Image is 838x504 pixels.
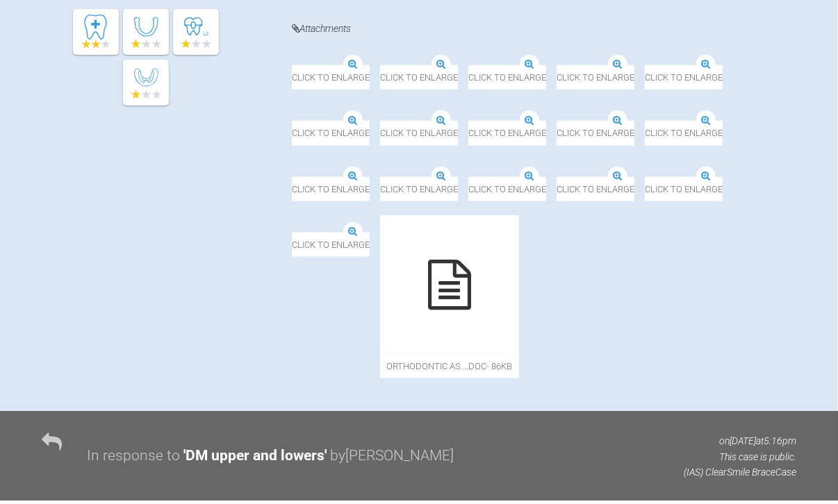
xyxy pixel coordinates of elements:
[645,121,723,145] span: Click to enlarge
[468,65,546,90] span: Click to enlarge
[557,121,634,145] span: Click to enlarge
[684,449,796,464] p: This case is public.
[330,444,454,468] div: by [PERSON_NAME]
[292,20,796,37] h4: Attachments
[645,177,723,201] span: Click to enlarge
[87,444,180,468] div: In response to
[380,354,519,378] span: orthodontic As….doc - 86KB
[684,464,796,480] p: (IAS) ClearSmile Brace Case
[292,177,370,201] span: Click to enlarge
[468,177,546,201] span: Click to enlarge
[183,444,327,468] div: ' DM upper and lowers '
[380,177,458,201] span: Click to enlarge
[380,65,458,90] span: Click to enlarge
[557,177,634,201] span: Click to enlarge
[557,65,634,90] span: Click to enlarge
[645,65,723,90] span: Click to enlarge
[292,121,370,145] span: Click to enlarge
[292,65,370,90] span: Click to enlarge
[684,433,796,448] p: on [DATE] at 5:16pm
[468,121,546,145] span: Click to enlarge
[292,233,370,257] span: Click to enlarge
[380,121,458,145] span: Click to enlarge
